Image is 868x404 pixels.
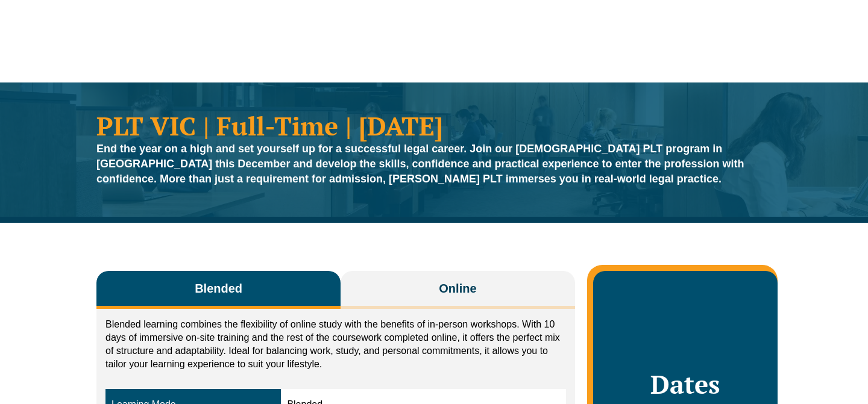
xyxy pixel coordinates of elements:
[195,280,242,297] span: Blended
[96,113,772,138] h1: PLT VIC | Full-Time | [DATE]
[605,369,766,399] h2: Dates
[439,280,476,297] span: Online
[96,143,744,185] strong: End the year on a high and set yourself up for a successful legal career. Join our [DEMOGRAPHIC_D...
[105,318,566,371] p: Blended learning combines the flexibility of online study with the benefits of in-person workshop...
